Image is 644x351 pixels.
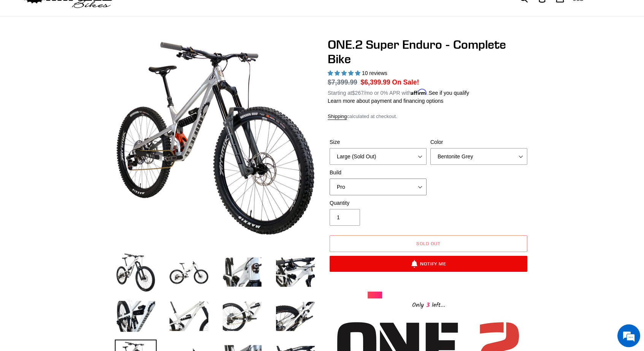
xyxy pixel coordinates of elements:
[416,241,441,246] span: Sold out
[221,295,263,337] img: Load image into Gallery viewer, ONE.2 Super Enduro - Complete Bike
[428,90,469,96] a: See if you qualify - Learn more about Affirm Financing (opens in modal)
[411,89,427,95] span: Affirm
[274,251,316,293] img: Load image into Gallery viewer, ONE.2 Super Enduro - Complete Bike
[328,113,529,120] div: calculated at checkout.
[330,256,527,272] button: Notify Me
[328,87,469,97] p: Starting at /mo or 0% APR with .
[328,78,357,86] s: $7,399.99
[328,70,362,76] span: 5.00 stars
[352,90,364,96] span: $267
[44,96,105,173] span: We're online!
[330,138,427,146] label: Size
[115,295,157,337] img: Load image into Gallery viewer, ONE.2 Super Enduro - Complete Bike
[424,300,432,310] span: 3
[4,208,145,235] textarea: Type your message and hit 'Enter'
[274,295,316,337] img: Load image into Gallery viewer, ONE.2 Super Enduro - Complete Bike
[51,43,139,53] div: Chat with us now
[330,235,527,252] button: Sold out
[328,113,347,120] a: Shipping
[221,251,263,293] img: Load image into Gallery viewer, ONE.2 Super Enduro - Complete Bike
[328,98,443,104] a: Learn more about payment and financing options
[125,4,143,22] div: Minimize live chat window
[8,42,20,53] div: Navigation go back
[115,251,157,293] img: Load image into Gallery viewer, ONE.2 Super Enduro - Complete Bike
[361,78,390,86] span: $6,399.99
[168,295,210,337] img: Load image into Gallery viewer, ONE.2 Super Enduro - Complete Bike
[368,298,489,310] div: Only left...
[24,38,43,57] img: d_696896380_company_1647369064580_696896380
[392,77,419,87] span: On Sale!
[168,251,210,293] img: Load image into Gallery viewer, ONE.2 Super Enduro - Complete Bike
[330,169,427,177] label: Build
[328,37,529,67] h1: ONE.2 Super Enduro - Complete Bike
[362,70,387,76] span: 10 reviews
[330,199,427,207] label: Quantity
[430,138,527,146] label: Color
